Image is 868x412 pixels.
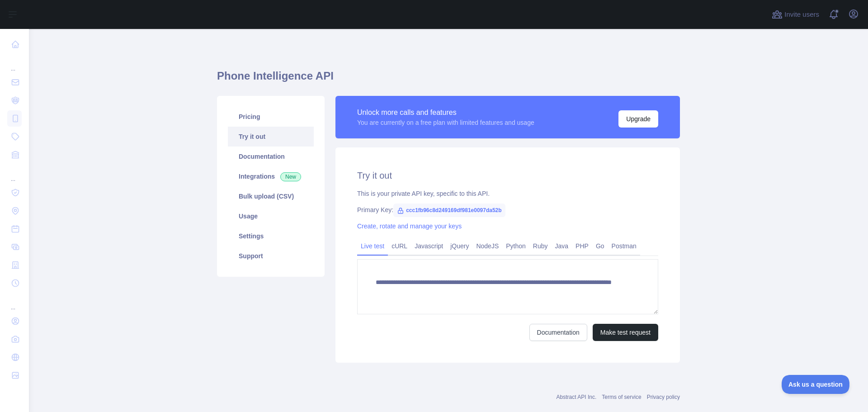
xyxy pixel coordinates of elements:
[472,239,502,253] a: NodeJS
[7,165,22,183] div: ...
[357,169,658,182] h2: Try it out
[280,172,301,181] span: New
[228,166,314,186] a: Integrations New
[388,239,411,253] a: cURL
[357,239,388,253] a: Live test
[557,394,597,400] a: Abstract API Inc.
[572,239,592,253] a: PHP
[770,7,821,22] button: Invite users
[228,186,314,206] a: Bulk upload (CSV)
[647,394,680,400] a: Privacy policy
[529,324,587,341] a: Documentation
[784,9,819,20] span: Invite users
[393,204,505,217] span: ccc1fb96c8d249169df981e0097da52b
[447,239,472,253] a: jQuery
[228,147,314,166] a: Documentation
[228,206,314,226] a: Usage
[228,246,314,266] a: Support
[608,239,640,253] a: Postman
[7,54,22,72] div: ...
[529,239,552,253] a: Ruby
[592,239,608,253] a: Go
[782,375,850,394] iframe: Toggle Customer Support
[217,69,680,90] h1: Phone Intelligence API
[552,239,572,253] a: Java
[357,205,658,214] div: Primary Key:
[502,239,529,253] a: Python
[7,293,22,311] div: ...
[357,189,658,198] div: This is your private API key, specific to this API.
[228,127,314,147] a: Try it out
[411,239,447,253] a: Javascript
[602,394,641,400] a: Terms of service
[228,226,314,246] a: Settings
[593,324,658,341] button: Make test request
[228,107,314,127] a: Pricing
[357,223,462,230] a: Create, rotate and manage your keys
[357,118,534,127] div: You are currently on a free plan with limited features and usage
[357,107,534,118] div: Unlock more calls and features
[618,110,658,128] button: Upgrade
